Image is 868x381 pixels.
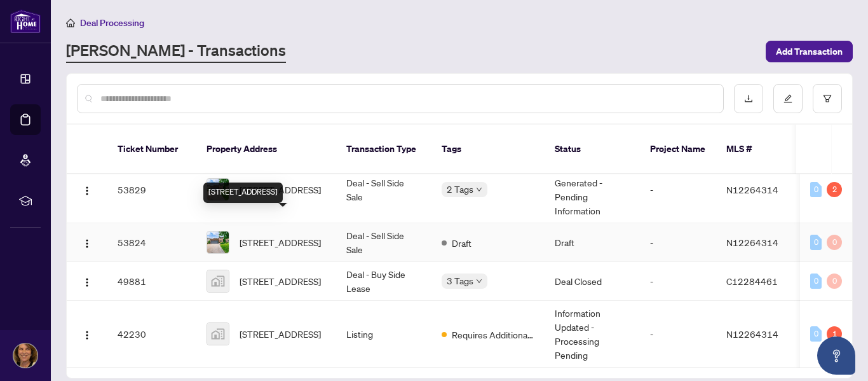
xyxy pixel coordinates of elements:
[77,179,97,200] button: Logo
[726,275,778,287] span: C12284461
[810,274,822,289] div: 0
[77,271,97,291] button: Logo
[207,179,229,200] img: thumbnail-img
[640,156,716,223] td: -
[810,235,822,250] div: 0
[66,18,75,27] span: home
[336,262,431,301] td: Deal - Buy Side Lease
[827,274,842,289] div: 0
[776,41,843,62] span: Add Transaction
[640,262,716,301] td: -
[545,301,640,368] td: Information Updated - Processing Pending
[203,183,283,203] div: [STREET_ADDRESS]
[77,324,97,344] button: Logo
[447,274,473,288] span: 3 Tags
[810,326,822,342] div: 0
[10,10,41,33] img: logo
[82,239,92,249] img: Logo
[207,232,229,253] img: thumbnail-img
[813,84,842,113] button: filter
[726,328,778,340] span: N12264314
[810,182,822,197] div: 0
[240,327,321,341] span: [STREET_ADDRESS]
[82,277,92,287] img: Logo
[640,301,716,368] td: -
[545,262,640,301] td: Deal Closed
[545,223,640,262] td: Draft
[726,184,778,195] span: N12264314
[476,186,482,193] span: down
[80,17,144,29] span: Deal Processing
[336,156,431,223] td: Deal - Sell Side Sale
[476,278,482,284] span: down
[107,125,196,174] th: Ticket Number
[207,323,229,345] img: thumbnail-img
[827,182,842,197] div: 2
[82,186,92,196] img: Logo
[240,235,321,249] span: [STREET_ADDRESS]
[773,84,803,113] button: edit
[107,301,196,368] td: 42230
[823,94,832,103] span: filter
[107,223,196,262] td: 53824
[716,125,792,174] th: MLS #
[640,125,716,174] th: Project Name
[107,156,196,223] td: 53829
[336,301,431,368] td: Listing
[452,328,534,342] span: Requires Additional Docs
[447,182,473,197] span: 2 Tags
[783,94,792,103] span: edit
[336,125,431,174] th: Transaction Type
[82,330,92,340] img: Logo
[196,125,336,174] th: Property Address
[240,274,321,288] span: [STREET_ADDRESS]
[827,326,842,342] div: 1
[545,156,640,223] td: Trade Number Generated - Pending Information
[726,237,778,248] span: N12264314
[734,84,763,113] button: download
[77,232,97,253] button: Logo
[545,125,640,174] th: Status
[744,94,753,103] span: download
[107,262,196,301] td: 49881
[431,125,545,174] th: Tags
[13,343,37,368] img: Profile Icon
[452,236,471,250] span: Draft
[827,235,842,250] div: 0
[66,40,286,63] a: [PERSON_NAME] - Transactions
[207,270,229,292] img: thumbnail-img
[640,223,716,262] td: -
[336,223,431,262] td: Deal - Sell Side Sale
[817,336,855,375] button: Open asap
[766,41,853,62] button: Add Transaction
